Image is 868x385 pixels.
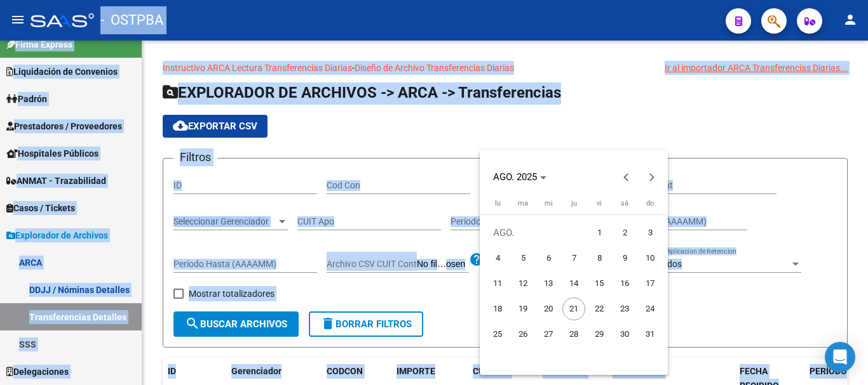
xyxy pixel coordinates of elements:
[545,199,553,207] span: mi
[588,221,611,244] span: 1
[537,247,560,270] span: 6
[561,271,587,296] button: 14 de agosto de 2025
[485,220,587,245] td: AGO.
[588,272,611,295] span: 15
[512,247,534,270] span: 5
[612,271,637,296] button: 16 de agosto de 2025
[562,297,585,320] span: 21
[485,245,510,271] button: 4 de agosto de 2025
[637,220,663,245] button: 3 de agosto de 2025
[587,245,612,271] button: 8 de agosto de 2025
[612,322,637,347] button: 30 de agosto de 2025
[614,164,639,190] button: Previous month
[486,272,509,295] span: 11
[536,245,561,271] button: 6 de agosto de 2025
[639,164,665,190] button: Next month
[485,271,510,296] button: 11 de agosto de 2025
[639,323,661,346] span: 31
[537,323,560,346] span: 27
[561,296,587,322] button: 21 de agosto de 2025
[571,199,577,207] span: ju
[639,221,661,244] span: 3
[537,297,560,320] span: 20
[518,199,528,207] span: ma
[493,171,537,183] span: AGO. 2025
[512,297,534,320] span: 19
[510,322,536,347] button: 26 de agosto de 2025
[613,221,636,244] span: 2
[588,323,611,346] span: 29
[646,199,654,207] span: do
[637,271,663,296] button: 17 de agosto de 2025
[587,322,612,347] button: 29 de agosto de 2025
[488,166,552,188] button: Choose month and year
[561,245,587,271] button: 7 de agosto de 2025
[613,323,636,346] span: 30
[612,245,637,271] button: 9 de agosto de 2025
[486,323,509,346] span: 25
[639,297,661,320] span: 24
[512,272,534,295] span: 12
[637,245,663,271] button: 10 de agosto de 2025
[510,245,536,271] button: 5 de agosto de 2025
[495,199,501,207] span: lu
[612,220,637,245] button: 2 de agosto de 2025
[639,247,661,270] span: 10
[562,247,585,270] span: 7
[613,272,636,295] span: 16
[587,220,612,245] button: 1 de agosto de 2025
[510,271,536,296] button: 12 de agosto de 2025
[612,296,637,322] button: 23 de agosto de 2025
[597,199,602,207] span: vi
[561,322,587,347] button: 28 de agosto de 2025
[587,296,612,322] button: 22 de agosto de 2025
[512,323,534,346] span: 26
[485,296,510,322] button: 18 de agosto de 2025
[562,323,585,346] span: 28
[621,199,628,207] span: sá
[588,247,611,270] span: 8
[637,322,663,347] button: 31 de agosto de 2025
[537,272,560,295] span: 13
[485,322,510,347] button: 25 de agosto de 2025
[536,322,561,347] button: 27 de agosto de 2025
[587,271,612,296] button: 15 de agosto de 2025
[613,247,636,270] span: 9
[562,272,585,295] span: 14
[588,297,611,320] span: 22
[536,296,561,322] button: 20 de agosto de 2025
[639,272,661,295] span: 17
[613,297,636,320] span: 23
[825,342,855,372] div: Open Intercom Messenger
[486,247,509,270] span: 4
[536,271,561,296] button: 13 de agosto de 2025
[510,296,536,322] button: 19 de agosto de 2025
[486,297,509,320] span: 18
[637,296,663,322] button: 24 de agosto de 2025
